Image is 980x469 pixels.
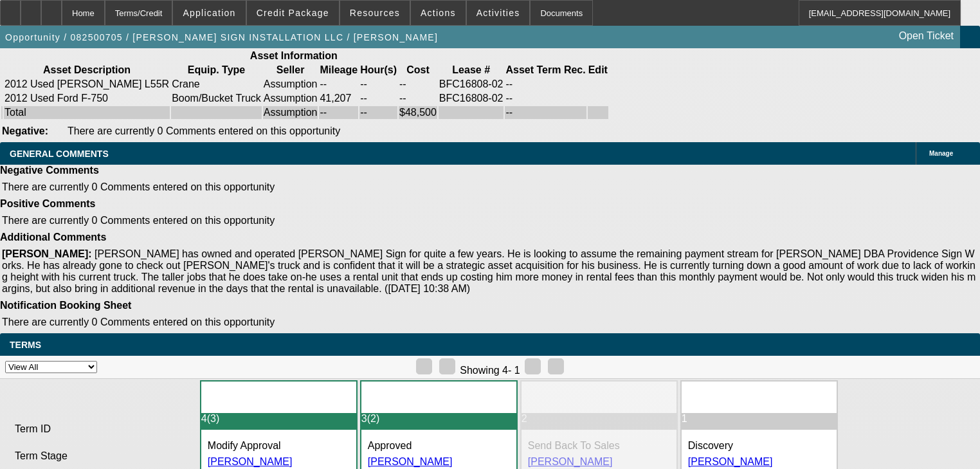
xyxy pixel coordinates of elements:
td: 41,207 [319,92,358,105]
b: Lease # [452,64,490,75]
span: Resources [350,8,400,18]
td: Crane [171,78,262,91]
span: Terms [10,340,41,350]
div: 2012 Used [PERSON_NAME] L55R [5,78,169,90]
th: Edit [588,64,608,77]
td: Boom/Bucket Truck [171,92,262,105]
td: $48,500 [399,106,437,119]
span: There are currently 0 Comments entered on this opportunity [2,317,275,327]
td: -- [319,106,358,119]
span: [PERSON_NAME] has owned and operated [PERSON_NAME] Sign for quite a few years. He is looking to a... [2,248,975,294]
a: [PERSON_NAME] [528,456,613,467]
div: Total [5,107,169,118]
p: 2 [522,413,670,425]
a: Open Ticket [894,25,959,47]
p: 1 [682,413,830,425]
b: Asset Information [250,50,338,61]
td: -- [505,78,586,91]
td: -- [359,78,397,91]
button: Activities [467,1,530,25]
p: Term Stage [15,450,184,462]
td: -- [505,92,586,105]
td: Assumption [263,106,318,119]
span: GENERAL COMMENTS [10,149,109,159]
td: -- [359,92,397,105]
p: Modify Approval [208,440,350,452]
p: Approved [368,440,510,452]
div: 2012 Used Ford F-750 [5,93,169,104]
button: Resources [340,1,410,25]
b: [PERSON_NAME]: [2,248,92,259]
span: There are currently 0 Comments entered on this opportunity [68,125,340,136]
a: [PERSON_NAME] [688,456,773,467]
b: Cost [406,64,430,75]
b: Negative: [2,125,48,136]
b: Seller [277,64,305,75]
b: Asset Term Rec. [505,64,585,75]
button: Credit Package [247,1,339,25]
b: Mileage [320,64,358,75]
span: BFC16808-02 [439,93,504,104]
th: Equip. Type [171,64,262,77]
td: -- [359,106,397,119]
b: Asset Description [43,64,131,75]
span: Opportunity / 082500705 / [PERSON_NAME] SIGN INSTALLATION LLC / [PERSON_NAME] [5,32,438,42]
b: Hour(s) [360,64,397,75]
button: Actions [411,1,466,25]
p: Term ID [15,423,184,435]
button: Application [173,1,245,25]
span: Actions [421,8,456,18]
p: Discovery [688,440,830,452]
p: 4(3) [201,413,350,425]
td: Assumption [263,78,318,91]
span: Application [183,8,235,18]
span: Activities [476,8,520,18]
td: -- [399,78,437,91]
td: -- [319,78,358,91]
p: Send Back To Sales [528,440,670,452]
span: Credit Package [257,8,329,18]
span: There are currently 0 Comments entered on this opportunity [2,181,275,192]
span: BFC16808-02 [439,78,504,89]
th: Asset Term Recommendation [505,64,586,77]
span: Showing 4- 1 [460,365,520,376]
span: There are currently 0 Comments entered on this opportunity [2,215,275,226]
a: [PERSON_NAME] [208,456,293,467]
td: -- [399,92,437,105]
p: 3(2) [361,413,510,425]
td: Assumption [263,92,318,105]
td: -- [505,106,586,119]
span: Manage [929,150,953,157]
a: [PERSON_NAME] [368,456,453,467]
